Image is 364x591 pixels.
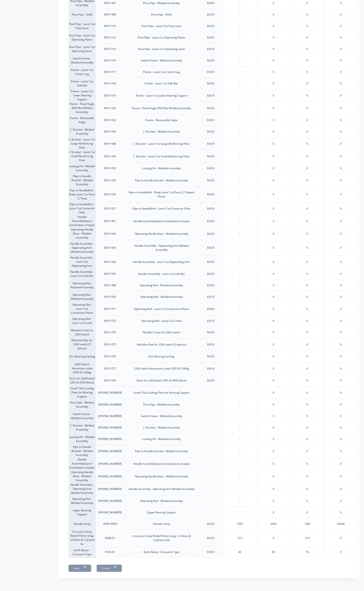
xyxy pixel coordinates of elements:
[340,414,342,418] span: 0
[135,449,188,453] div: Pipe to Handle Bracket - Welded Assembly
[207,1,214,5] div: EACH
[273,130,274,134] span: 0
[128,244,195,252] div: Handle Assembly - Opperating Arm Welded Assembly
[223,20,257,32] div: ?
[290,9,324,20] div: 0
[207,130,214,134] div: EACH
[273,403,274,407] span: 0
[223,256,257,268] div: ?
[207,94,214,98] div: EACH
[340,403,342,407] span: 0
[290,174,324,187] div: 0
[69,315,95,327] div: Operating Rod - Laser Cut Crank
[207,232,214,236] div: EACH
[69,240,95,255] div: Handle Assembly - Opperating Arm Welded Assembly
[137,379,186,383] div: Parts for 22kVSwitch (091 & 0945 Black)
[137,343,186,347] div: Machine Pipe for 22kV switch (3 pieces)
[290,114,324,126] div: 0
[104,13,116,17] div: 0091-908
[290,78,324,89] div: 0
[273,166,274,170] span: 0
[128,190,195,199] div: Pipe to HandleBrkt - Body Laser Cut Piece ('L'Shaped Piece)
[69,78,95,89] div: Frame - Laser Cut Side Bar
[340,192,342,196] span: 0
[104,94,116,98] div: 0091-919
[223,126,257,137] div: ?
[290,280,324,291] div: 0
[138,47,185,51] div: Pivot Pipe - Laser Cut Operating Lever
[223,189,257,200] div: ?
[340,367,342,371] span: 0
[290,351,324,362] div: 0
[340,47,342,51] span: 0
[69,137,95,150] div: L' Bracket - Laser Cut Large Reinforcing Plate
[104,106,116,110] div: 0091-920
[207,354,214,359] div: EACH
[132,207,191,211] div: Pipe to HandleBrkt - Laser Cut Connector Plate
[207,142,214,146] div: EACH
[223,458,257,469] div: ?
[290,386,324,399] div: 0
[69,422,95,433] div: L' Bracket - Welded Assembly
[151,13,172,17] div: Pivot Pipe - Shaft
[104,307,116,311] div: 0091-971
[273,192,274,196] span: 0
[340,283,342,287] span: 0
[273,70,274,74] span: 0
[104,283,116,287] div: 0091-968
[223,55,257,66] div: ?
[340,36,342,40] span: 0
[340,272,342,276] span: 0
[104,367,116,371] div: 0091-977
[273,36,274,40] span: 0
[290,150,324,162] div: 0
[223,9,257,20] div: ?
[223,228,257,239] div: ?
[140,283,183,287] div: Operating Rod - Finished Assembly
[133,154,189,158] div: L' Bracket - Laser Cut Small Reinforcing Plate
[98,426,122,430] div: [PHONE_NUMBER]
[104,219,116,223] div: 0091-961
[141,319,182,323] div: Operating Rod - Laser Cut Crank
[290,457,324,470] div: 0
[223,203,257,214] div: ?
[290,20,324,32] div: 0
[69,89,95,102] div: Frame - Laser Cut Lower Bearing Support
[290,187,324,202] div: 0
[223,351,257,362] div: ?
[273,391,274,395] span: 0
[104,118,116,122] div: 0091-922
[207,13,214,17] div: EACH
[142,166,181,170] div: Locking Pin - Welded Assembly
[223,90,257,101] div: ?
[141,24,182,28] div: Pivot Pipe - Laser Cut Stop Lever
[104,1,116,5] div: 0091-907
[104,36,116,40] div: 0091-912
[340,307,342,311] span: 0
[340,154,342,158] span: 0
[69,114,95,126] div: Frame - Removable Angle
[69,433,95,445] div: Locking Pin - Welded Assembly
[340,449,342,453] span: 0
[290,255,324,268] div: 0
[273,367,274,371] span: 0
[273,13,274,17] span: 0
[290,422,324,433] div: 0
[223,175,257,186] div: ?
[340,178,342,183] span: 0
[133,219,190,223] div: Handle AssemblySpacer (small piece of pipe)
[207,367,214,371] div: EACH
[290,327,324,338] div: 0
[69,280,95,291] div: Operating Rod - Finished Assembly
[207,379,214,383] div: EACH
[69,215,95,227] div: Handle AssemblySpacer (small piece of pipe)
[290,338,324,351] div: 0
[69,187,95,202] div: Pipe to HandleBrkt - Body Laser Cut Piece ('L'Shap
[273,426,274,430] span: 0
[340,260,342,264] span: 0
[104,272,116,276] div: 0091-967
[290,89,324,102] div: 0
[69,20,95,32] div: Pivot Pipe - Laser Cut Stop Lever
[340,166,342,170] span: 0
[290,362,324,375] div: 0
